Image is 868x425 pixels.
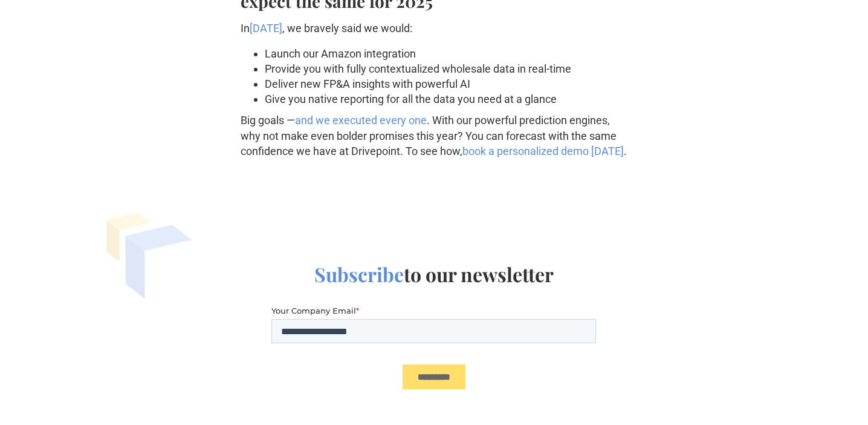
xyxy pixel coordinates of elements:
p: ‍ [241,168,627,183]
li: Give you native reporting for all the data you need at a glance [265,91,627,107]
a: [DATE] [250,22,282,35]
a: book a personalized demo [DATE] [462,145,624,157]
iframe: Form 0 [271,305,596,410]
h2: to our newsletter [106,263,762,285]
p: Big goals — . With our powerful prediction engines, why not make even bolder promises this year? ... [241,113,627,159]
p: In , we bravely said we would: [241,21,627,36]
li: Launch our Amazon integration [265,46,627,61]
li: Provide you with fully contextualized wholesale data in real-time [265,61,627,76]
a: and we executed every one [295,114,427,127]
li: Deliver new FP&A insights with powerful AI [265,76,627,91]
span: Subscribe [314,261,404,287]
